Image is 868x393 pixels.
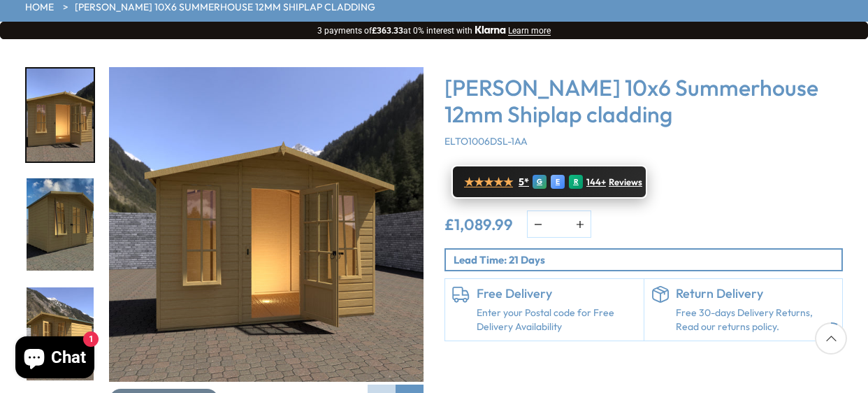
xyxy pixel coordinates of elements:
[464,176,513,189] span: ★★★★★
[444,74,843,128] h3: [PERSON_NAME] 10x6 Summerhouse 12mm Shiplap cladding
[676,306,836,334] p: Free 30-days Delivery Returns, Read our returns policy.
[609,177,642,188] span: Reviews
[25,1,54,15] a: HOME
[27,69,94,162] img: Elton2990x179010x6OPTIONOPENWINDOWSOPT2_200x200.jpg
[75,1,375,15] a: [PERSON_NAME] 10x6 Summerhouse 12mm Shiplap cladding
[477,286,637,301] h6: Free Delivery
[477,306,637,334] a: Enter your Postal code for Free Delivery Availability
[25,177,95,273] div: 2 / 19
[27,178,94,271] img: Elton2990x179010x6REN9_200x200.jpg
[676,286,836,301] h6: Return Delivery
[11,336,99,382] inbox-online-store-chat: Shopify online store chat
[25,67,95,163] div: 1 / 19
[533,175,547,189] div: G
[586,177,606,188] span: 144+
[444,217,513,232] ins: £1,089.99
[27,287,94,380] img: Elton2990x179010x6OPTIONOPENWINDOWSOPT1_200x200.jpg
[454,252,841,267] p: Lead Time: 21 Days
[25,286,95,382] div: 3 / 19
[451,165,647,199] a: ★★★★★ 5* G E R 144+ Reviews
[109,67,424,382] img: Elton 10x6 Summerhouse 12mm Shiplap cladding
[569,175,583,189] div: R
[551,175,565,189] div: E
[444,135,528,148] span: ELTO1006DSL-1AA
